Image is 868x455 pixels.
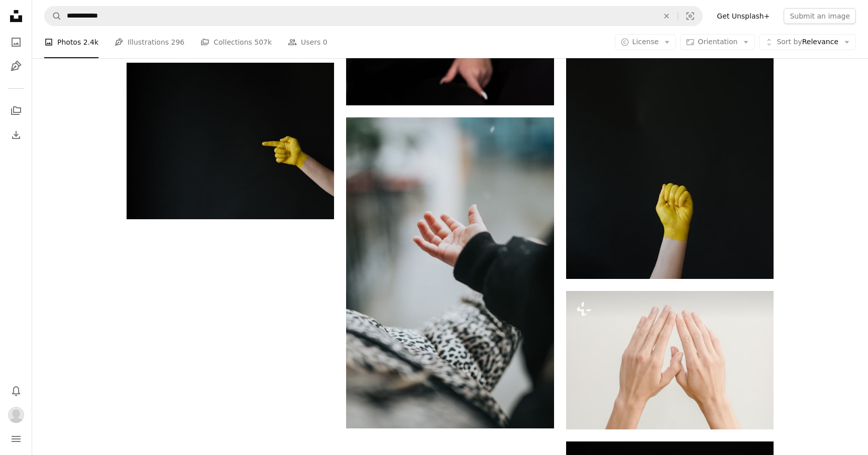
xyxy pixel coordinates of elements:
a: person in white long sleeve shirt [566,145,774,154]
a: person holding up middle finger [127,136,334,145]
button: Sort byRelevance [759,34,856,50]
span: 0 [323,37,328,48]
button: Menu [6,429,26,449]
button: Visual search [678,7,702,26]
a: Get Unsplash+ [711,8,776,24]
button: Profile [6,405,26,425]
a: Illustrations [6,56,26,76]
a: Home — Unsplash [6,6,26,28]
button: Orientation [680,34,755,50]
form: Find visuals sitewide [44,6,703,26]
img: person in white long sleeve shirt [566,20,774,279]
a: Collections 507k [200,26,272,58]
span: Orientation [698,38,737,46]
button: Notifications [6,381,26,401]
button: License [615,34,677,50]
span: Sort by [777,38,802,46]
a: Collections [6,101,26,121]
span: 296 [171,37,185,48]
a: person in black long sleeve shirt [346,268,554,277]
img: Avatar of user Ali Weeks [8,407,24,423]
button: Search Unsplash [45,7,62,26]
img: person holding up middle finger [127,63,334,219]
span: Relevance [777,37,838,47]
span: License [632,38,659,46]
a: Illustrations 296 [115,26,184,58]
a: Users 0 [288,26,328,58]
img: person in black long sleeve shirt [346,117,554,428]
a: Download History [6,125,26,145]
span: 507k [254,37,272,48]
button: Submit an image [784,8,856,24]
a: Photos [6,32,26,52]
button: Clear [656,7,678,26]
img: a woman's hands reaching up into the air [566,291,774,429]
a: a woman's hands reaching up into the air [566,356,774,365]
